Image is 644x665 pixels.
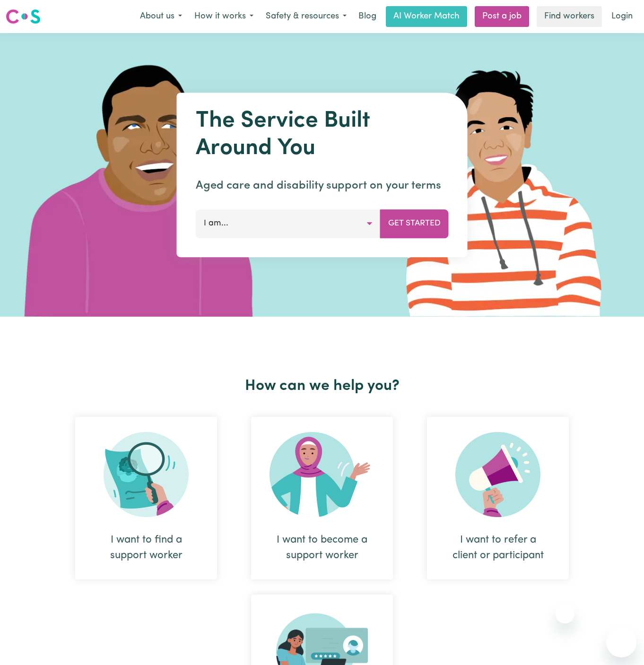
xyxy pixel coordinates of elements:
[606,6,638,27] a: Login
[475,6,529,27] a: Post a job
[260,7,353,26] button: Safety & resources
[104,432,189,517] img: Search
[134,7,188,26] button: About us
[380,209,449,238] button: Get Started
[98,532,194,563] div: I want to find a support worker
[251,417,393,579] div: I want to become a support worker
[196,209,381,238] button: I am...
[353,6,382,27] a: Blog
[386,6,467,27] a: AI Worker Match
[556,605,574,623] iframe: Close message
[188,7,260,26] button: How it works
[75,417,217,579] div: I want to find a support worker
[427,417,569,579] div: I want to refer a client or participant
[274,532,370,563] div: I want to become a support worker
[58,377,586,395] h2: How can we help you?
[270,432,374,517] img: Become Worker
[196,177,449,194] p: Aged care and disability support on your terms
[537,6,602,27] a: Find workers
[606,627,636,657] iframe: Button to launch messaging window
[455,432,540,517] img: Refer
[6,8,41,25] img: Careseekers logo
[6,6,41,27] a: Careseekers logo
[450,532,546,563] div: I want to refer a client or participant
[196,108,449,162] h1: The Service Built Around You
